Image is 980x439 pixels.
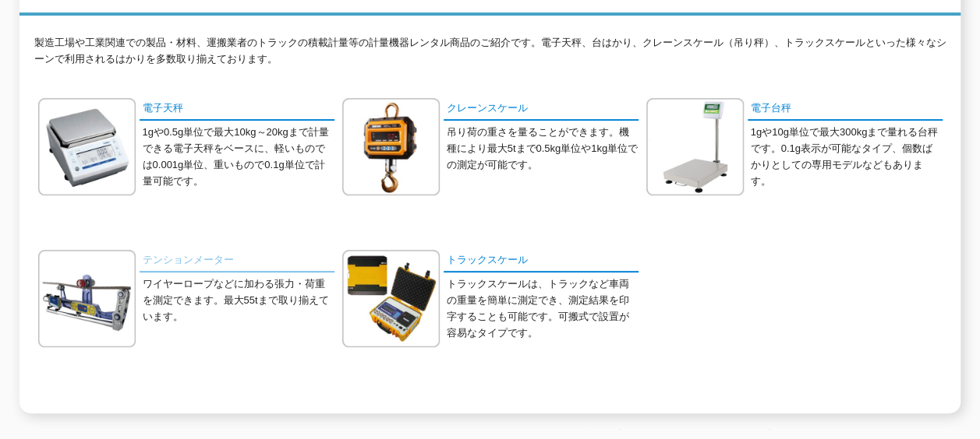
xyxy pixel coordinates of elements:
p: 吊り荷の重さを量ることができます。機種により最大5tまで0.5kg単位や1kg単位での測定が可能です。 [447,125,639,173]
p: ワイヤーロープなどに加わる張力・荷重を測定できます。最大55tまで取り揃えています。 [143,276,334,325]
p: 製造工場や工業関連での製品・材料、運搬業者のトラックの積載計量等の計量機器レンタル商品のご紹介です。電子天秤、台はかり、クレーンスケール（吊り秤）、トラックスケールといった様々なシーンで利用され... [34,35,946,76]
p: 1gや0.5g単位で最大10kg～20kgまで計量できる電子天秤をベースに、軽いものでは0.001g単位、重いもので0.1g単位で計量可能です。 [143,125,334,189]
a: テンションメーター [140,250,334,272]
a: 電子台秤 [748,98,943,121]
a: トラックスケール [444,250,639,272]
a: クレーンスケール [444,98,639,121]
img: 電子天秤 [38,98,136,195]
p: 1gや10g単位で最大300kgまで量れる台秤です。0.1g表示が可能なタイプ、個数ばかりとしての専用モデルなどもあります。 [751,125,943,189]
img: テンションメーター [38,250,136,347]
p: トラックスケールは、トラックなど車両の重量を簡単に測定でき、測定結果を印字することも可能です。可搬式で設置が容易なタイプです。 [447,276,639,341]
img: 電子台秤 [646,98,744,195]
img: トラックスケール [342,250,440,347]
a: 電子天秤 [140,98,334,121]
img: クレーンスケール [342,98,440,195]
